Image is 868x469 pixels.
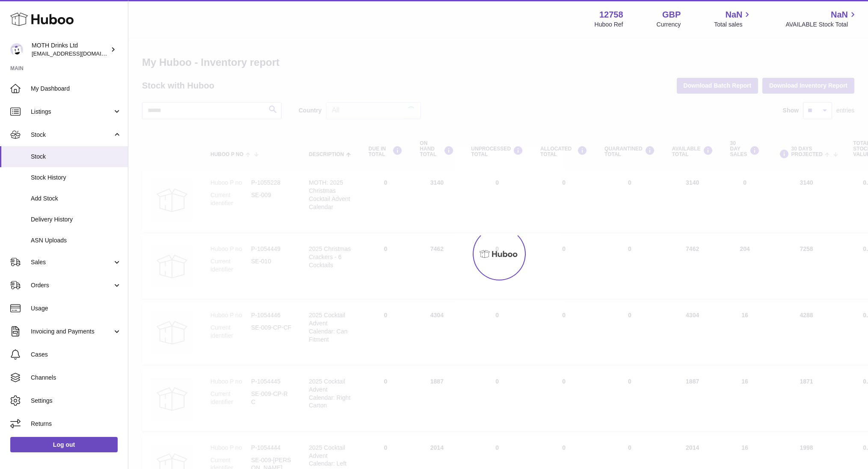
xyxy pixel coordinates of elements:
[31,397,121,405] span: Settings
[31,327,113,336] span: Invoicing and Payments
[31,131,113,139] span: Stock
[31,108,113,116] span: Listings
[657,21,681,29] div: Currency
[32,50,126,57] span: [EMAIL_ADDRESS][DOMAIN_NAME]
[10,43,23,56] img: orders@mothdrinks.com
[31,236,121,245] span: ASN Uploads
[31,215,121,224] span: Delivery History
[31,195,121,203] span: Add Stock
[714,21,752,29] span: Total sales
[31,281,113,289] span: Orders
[31,85,121,93] span: My Dashboard
[31,304,121,313] span: Usage
[662,9,681,21] strong: GBP
[595,21,623,29] div: Huboo Ref
[725,9,742,21] span: NaN
[831,9,848,21] span: NaN
[31,174,121,182] span: Stock History
[31,351,121,359] span: Cases
[714,9,752,29] a: NaN Total sales
[785,9,858,29] a: NaN AVAILABLE Stock Total
[785,21,858,29] span: AVAILABLE Stock Total
[31,153,121,161] span: Stock
[10,437,118,452] a: Log out
[599,9,623,21] strong: 12758
[31,374,121,382] span: Channels
[31,420,121,428] span: Returns
[32,41,109,58] div: MOTH Drinks Ltd
[31,258,113,266] span: Sales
